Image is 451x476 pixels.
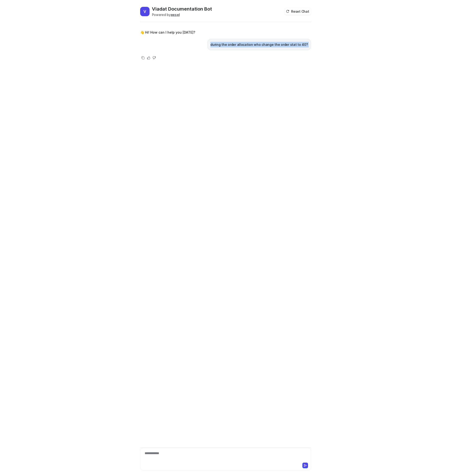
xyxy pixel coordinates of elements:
p: during the order allocation who change the order stat to 40? [210,42,308,47]
button: Reset Chat [285,8,311,15]
p: 👋 Hi! How can I help you [DATE]? [140,30,195,35]
div: Powered by [152,12,212,17]
h2: Viadat Documentation Bot [152,6,212,12]
b: eesel [171,13,180,17]
span: V [140,7,150,16]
